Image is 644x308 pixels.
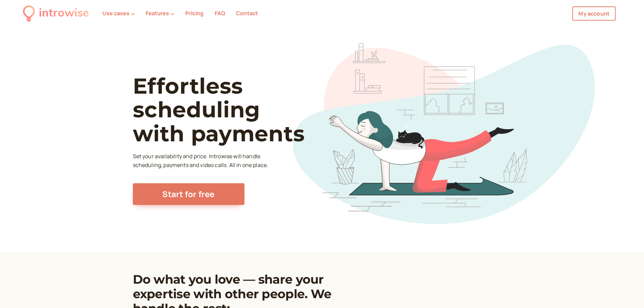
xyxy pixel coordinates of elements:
p: Set your availability and price. Introwise will handle scheduling, payments and video calls. All ... [133,152,270,170]
button: Features [146,10,174,16]
div: introwise [39,4,89,23]
a: My account [572,6,616,21]
a: Contact [236,9,258,17]
button: Use cases [102,10,135,16]
a: Pricing [185,9,204,17]
a: introwise [23,4,89,23]
a: FAQ [215,9,225,17]
a: Start for free [133,183,244,205]
h1: Effortless scheduling with payments [133,74,329,145]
